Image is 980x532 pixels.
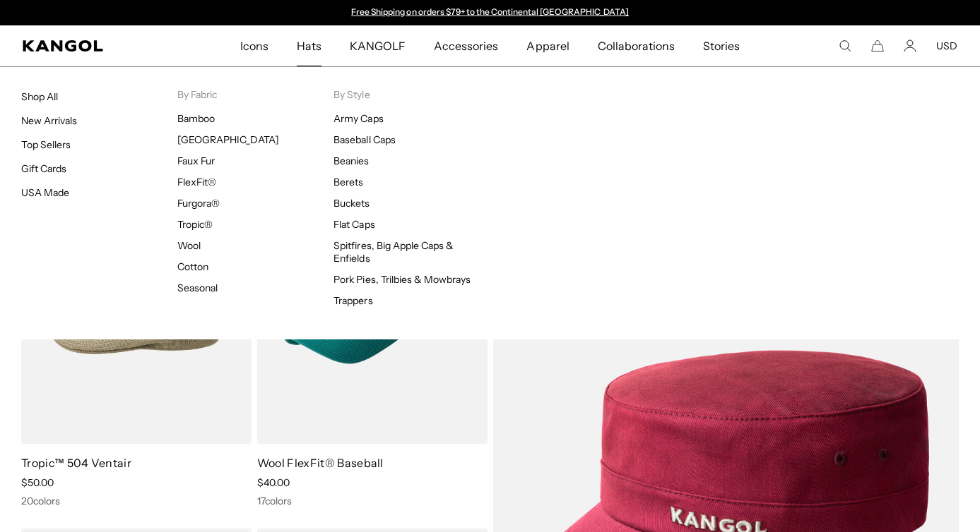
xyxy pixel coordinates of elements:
[333,112,383,125] a: Army Caps
[226,25,283,66] a: Icons
[333,294,372,307] a: Trappers
[257,476,290,489] span: $40.00
[177,197,220,210] a: Furgora®
[21,114,77,127] a: New Arrivals
[21,138,71,151] a: Top Sellers
[21,90,58,103] a: Shop All
[21,476,54,489] span: $50.00
[333,88,490,101] p: By Style
[177,155,215,167] a: Faux Fur
[177,176,216,188] a: FlexFit®
[21,456,131,470] a: Tropic™ 504 Ventair
[21,495,252,507] div: 20 colors
[297,25,321,66] span: Hats
[333,197,370,210] a: Buckets
[177,218,213,231] a: Tropic®
[177,239,201,252] a: Wool
[434,25,498,66] span: Accessories
[420,25,512,66] a: Accessories
[333,133,395,146] a: Baseball Caps
[21,162,66,175] a: Gift Cards
[936,40,957,52] button: USD
[526,25,569,66] span: Apparel
[333,155,369,167] a: Beanies
[345,7,636,18] div: 1 of 2
[333,176,363,188] a: Berets
[177,133,278,146] a: [GEOGRAPHIC_DATA]
[351,6,629,17] a: Free Shipping on orders $79+ to the Continental [GEOGRAPHIC_DATA]
[23,40,158,52] a: Kangol
[584,25,689,66] a: Collaborations
[177,88,333,101] p: By Fabric
[257,456,384,470] a: Wool FlexFit® Baseball
[336,25,420,66] a: KANGOLF
[177,112,215,125] a: Bamboo
[839,40,851,52] summary: Search here
[257,495,488,507] div: 17 colors
[689,25,754,66] a: Stories
[703,25,740,66] span: Stories
[240,25,268,66] span: Icons
[345,7,636,18] div: Announcement
[283,25,336,66] a: Hats
[333,218,374,231] a: Flat Caps
[177,260,208,273] a: Cotton
[904,40,916,52] a: Account
[333,239,454,265] a: Spitfires, Big Apple Caps & Enfields
[350,25,406,66] span: KANGOLF
[21,186,69,199] a: USA Made
[871,40,884,52] button: Cart
[598,25,675,66] span: Collaborations
[345,7,636,18] slideshow-component: Announcement bar
[512,25,583,66] a: Apparel
[333,273,471,286] a: Pork Pies, Trilbies & Mowbrays
[177,282,218,294] a: Seasonal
